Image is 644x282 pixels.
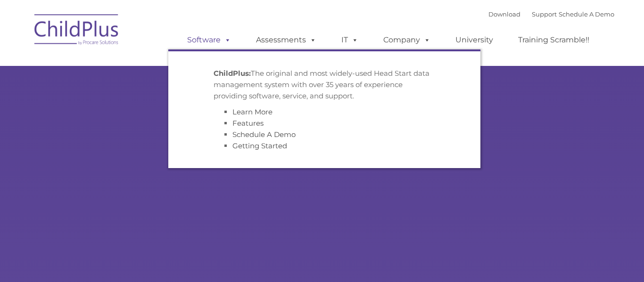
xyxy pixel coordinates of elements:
[488,10,614,18] font: |
[374,31,440,49] a: Company
[332,31,368,49] a: IT
[232,141,287,150] a: Getting Started
[509,31,599,49] a: Training Scramble!!
[232,107,272,116] a: Learn More
[30,8,124,55] img: ChildPlus by Procare Solutions
[559,10,614,18] a: Schedule A Demo
[232,119,264,128] a: Features
[446,31,503,49] a: University
[214,68,435,102] p: The original and most widely-used Head Start data management system with over 35 years of experie...
[214,69,251,78] strong: ChildPlus:
[532,10,557,18] a: Support
[178,31,240,49] a: Software
[488,10,520,18] a: Download
[247,31,326,49] a: Assessments
[232,130,296,139] a: Schedule A Demo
